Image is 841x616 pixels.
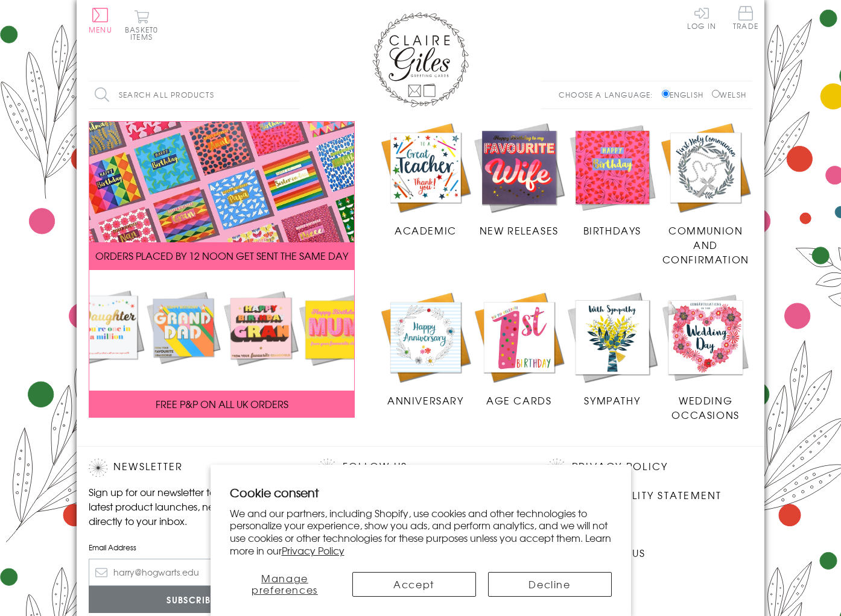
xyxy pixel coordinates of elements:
input: Search [288,81,300,108]
p: Sign up for our newsletter to receive the latest product launches, news and offers directly to yo... [89,485,294,528]
a: Privacy Policy [572,459,668,475]
span: Academic [395,223,457,237]
span: ORDERS PLACED BY 12 NOON GET SENT THE SAME DAY [95,248,348,263]
a: Age Cards [472,291,566,407]
h2: Cookie consent [230,484,612,501]
label: Welsh [712,89,746,100]
a: Anniversary [379,291,472,407]
input: Search all products [89,81,300,108]
span: Birthdays [583,223,641,237]
label: English [662,89,709,100]
a: Accessibility Statement [572,488,722,504]
span: Manage preferences [252,571,318,597]
p: Choose a language: [559,89,659,100]
a: New Releases [472,121,566,238]
button: Decline [488,572,612,597]
span: New Releases [480,223,559,237]
span: Wedding Occasions [671,393,739,422]
span: Menu [89,24,112,35]
p: We and our partners, including Shopify, use cookies and other technologies to personalize your ex... [230,507,612,557]
span: Sympathy [584,393,640,407]
h2: Follow Us [318,459,523,477]
h2: Newsletter [89,459,294,477]
a: Wedding Occasions [659,291,752,422]
a: Birthdays [566,121,659,238]
span: Trade [733,6,758,30]
a: Privacy Policy [282,543,344,558]
span: Communion and Confirmation [662,223,749,266]
a: Communion and Confirmation [659,121,752,267]
input: harry@hogwarts.edu [89,559,294,586]
input: Welsh [712,90,720,98]
a: Trade [733,6,758,32]
img: Claire Giles Greetings Cards [372,12,469,107]
label: Email Address [89,542,294,553]
button: Basket0 items [125,10,158,40]
a: Log In [687,6,716,30]
input: Subscribe [89,586,294,613]
span: 0 items [130,24,158,42]
span: Age Cards [486,393,551,407]
button: Manage preferences [230,572,340,597]
a: Sympathy [566,291,659,407]
button: Accept [352,572,476,597]
button: Menu [89,8,112,33]
a: Academic [379,121,472,238]
span: FREE P&P ON ALL UK ORDERS [156,397,288,411]
span: Anniversary [387,393,464,407]
input: English [662,90,670,98]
